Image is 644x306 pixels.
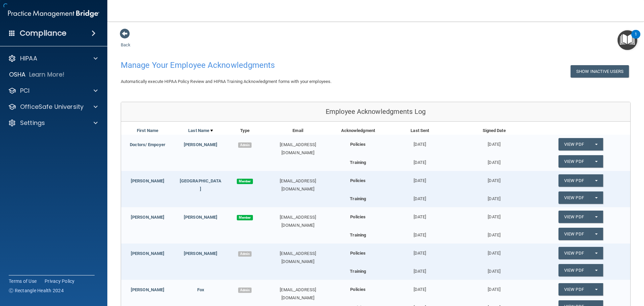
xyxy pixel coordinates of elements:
[558,247,589,259] a: View PDF
[558,155,589,168] a: View PDF
[558,174,589,187] a: View PDF
[180,178,222,191] a: [GEOGRAPHIC_DATA]
[457,207,531,221] div: [DATE]
[263,250,333,266] div: [EMAIL_ADDRESS][DOMAIN_NAME]
[350,269,366,274] b: Training
[131,251,164,256] a: [PERSON_NAME]
[121,34,130,47] a: Back
[457,191,531,203] div: [DATE]
[350,214,366,219] b: Policies
[8,7,99,20] img: PMB logo
[383,207,457,221] div: [DATE]
[333,127,383,135] div: Acknowledgment
[457,155,531,167] div: [DATE]
[350,287,366,292] b: Policies
[45,278,75,285] a: Privacy Policy
[457,228,531,239] div: [DATE]
[383,280,457,294] div: [DATE]
[558,138,589,150] a: View PDF
[237,215,253,220] span: Member
[8,54,98,62] a: HIPAA
[571,65,629,78] button: Show Inactive Users
[121,102,630,122] div: Employee Acknowledgments Log
[9,287,64,294] span: Ⓒ Rectangle Health 2024
[350,160,366,165] b: Training
[197,287,204,292] a: Fox
[618,30,637,50] button: Open Resource Center, 1 new notification
[131,178,164,183] a: [PERSON_NAME]
[350,196,366,201] b: Training
[20,54,37,62] p: HIPAA
[457,280,531,294] div: [DATE]
[558,283,589,296] a: View PDF
[20,29,66,38] h4: Compliance
[457,244,531,257] div: [DATE]
[9,278,37,285] a: Terms of Use
[457,135,531,148] div: [DATE]
[350,178,366,183] b: Policies
[558,211,589,223] a: View PDF
[8,87,98,95] a: PCI
[558,191,589,204] a: View PDF
[263,177,333,193] div: [EMAIL_ADDRESS][DOMAIN_NAME]
[558,264,589,276] a: View PDF
[350,251,366,256] b: Policies
[350,232,366,237] b: Training
[457,127,531,135] div: Signed Date
[263,213,333,229] div: [EMAIL_ADDRESS][DOMAIN_NAME]
[238,251,252,257] span: Admin
[457,171,531,185] div: [DATE]
[20,119,45,127] p: Settings
[635,34,637,43] div: 1
[457,264,531,275] div: [DATE]
[383,155,457,167] div: [DATE]
[227,127,262,135] div: Type
[238,288,252,293] span: Admin
[383,228,457,239] div: [DATE]
[131,215,164,220] a: [PERSON_NAME]
[184,142,217,147] a: [PERSON_NAME]
[263,141,333,157] div: [EMAIL_ADDRESS][DOMAIN_NAME]
[383,191,457,203] div: [DATE]
[131,287,164,292] a: [PERSON_NAME]
[238,142,252,148] span: Admin
[383,127,457,135] div: Last Sent
[121,61,414,70] h4: Manage Your Employee Acknowledgments
[383,264,457,275] div: [DATE]
[263,127,333,135] div: Email
[184,251,217,256] a: [PERSON_NAME]
[137,127,158,135] a: First Name
[263,286,333,302] div: [EMAIL_ADDRESS][DOMAIN_NAME]
[237,179,253,184] span: Member
[383,135,457,148] div: [DATE]
[130,142,165,147] a: Doctors/ Empoyer
[8,103,98,111] a: OfficeSafe University
[350,142,366,147] b: Policies
[184,215,217,220] a: [PERSON_NAME]
[20,103,84,111] p: OfficeSafe University
[9,71,26,79] p: OSHA
[383,244,457,257] div: [DATE]
[558,228,589,240] a: View PDF
[29,71,65,79] p: Learn More!
[20,87,30,95] p: PCI
[383,171,457,185] div: [DATE]
[8,119,98,127] a: Settings
[121,79,331,84] span: Automatically execute HIPAA Policy Review and HIPAA Training Acknowledgment forms with your emplo...
[188,127,213,135] a: Last Name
